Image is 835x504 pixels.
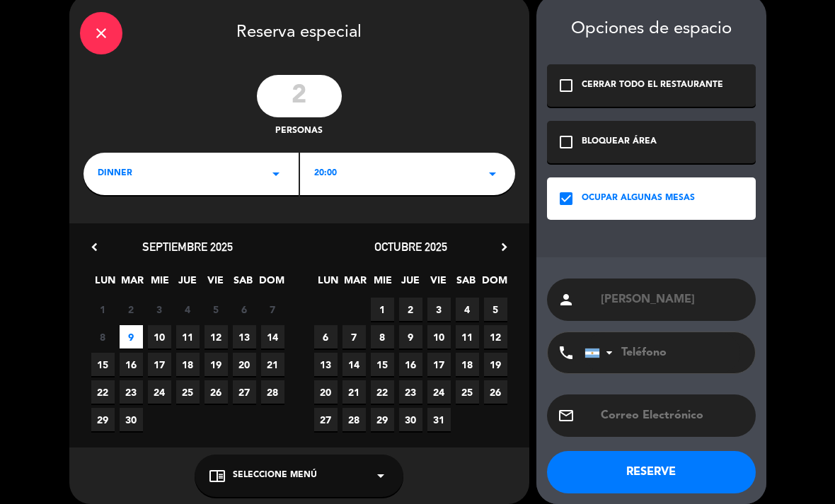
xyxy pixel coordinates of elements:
[342,353,366,376] span: 14
[484,380,507,404] span: 26
[148,298,171,321] span: 3
[582,192,695,206] div: OCUPAR ALGUNAS MESAS
[484,165,501,182] i: arrow_drop_down
[149,272,172,295] span: MIE
[267,165,284,182] i: arrow_drop_down
[372,467,389,484] i: arrow_drop_down
[314,325,338,348] span: 6
[120,380,143,404] span: 23
[399,380,422,404] span: 23
[371,380,394,404] span: 22
[148,325,171,348] span: 10
[342,325,366,348] span: 7
[399,408,422,431] span: 30
[120,325,143,348] span: 9
[176,353,200,376] span: 18
[176,298,200,321] span: 4
[558,190,575,207] i: check_box
[91,408,115,431] span: 29
[233,298,256,321] span: 6
[93,25,110,42] i: close
[547,451,756,493] button: RESERVE
[371,298,394,321] span: 1
[482,272,505,295] span: DOM
[427,325,451,348] span: 10
[204,272,227,295] span: VIE
[176,325,200,348] span: 11
[344,272,367,295] span: MAR
[599,406,745,426] input: Correo Electrónico
[342,408,366,431] span: 28
[233,353,256,376] span: 20
[484,325,507,348] span: 12
[427,272,450,295] span: VIE
[87,240,102,254] i: chevron_left
[316,272,340,295] span: LUN
[98,167,132,181] span: dinner
[584,332,740,373] input: Teléfono
[371,325,394,348] span: 8
[374,240,447,254] span: octubre 2025
[547,19,756,40] div: Opciones de espacio
[209,467,226,484] i: chrome_reader_mode
[257,75,342,117] input: 0
[259,272,282,295] span: DOM
[558,291,575,308] i: person
[91,298,115,321] span: 1
[484,353,507,376] span: 19
[205,380,228,404] span: 26
[497,240,512,254] i: chevron_right
[314,408,338,431] span: 27
[454,272,478,295] span: SAB
[261,380,284,404] span: 28
[91,353,115,376] span: 15
[558,134,575,151] i: check_box_outline_blank
[599,290,745,310] input: Nombre
[427,408,451,431] span: 31
[205,325,228,348] span: 12
[91,325,115,348] span: 8
[120,408,143,431] span: 30
[314,353,338,376] span: 13
[205,298,228,321] span: 5
[585,333,618,373] div: Argentina: +54
[484,298,507,321] span: 5
[558,77,575,94] i: check_box_outline_blank
[261,353,284,376] span: 21
[233,380,256,404] span: 27
[427,298,451,321] span: 3
[582,78,723,93] div: CERRAR TODO EL RESTAURANTE
[342,380,366,404] span: 21
[372,272,395,295] span: MIE
[261,325,284,348] span: 14
[205,353,228,376] span: 19
[456,380,479,404] span: 25
[275,124,323,139] span: personas
[427,353,451,376] span: 17
[399,353,422,376] span: 16
[176,272,200,295] span: JUE
[371,353,394,376] span: 15
[314,167,337,181] span: 20:00
[261,298,284,321] span: 7
[558,344,575,361] i: phone
[93,272,117,295] span: LUN
[231,272,255,295] span: SAB
[121,272,144,295] span: MAR
[91,380,115,404] span: 22
[148,380,171,404] span: 24
[148,353,171,376] span: 17
[582,135,657,149] div: BLOQUEAR ÁREA
[120,353,143,376] span: 16
[314,380,338,404] span: 20
[456,298,479,321] span: 4
[399,272,422,295] span: JUE
[371,408,394,431] span: 29
[427,380,451,404] span: 24
[399,325,422,348] span: 9
[399,298,422,321] span: 2
[558,407,575,424] i: email
[233,325,256,348] span: 13
[233,469,317,483] span: Seleccione Menú
[120,298,143,321] span: 2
